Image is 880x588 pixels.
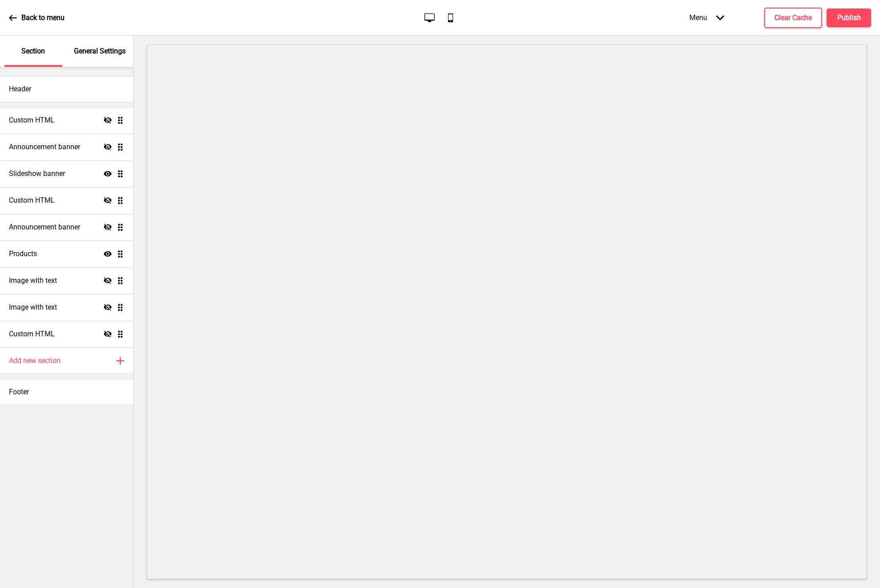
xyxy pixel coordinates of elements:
[837,13,861,23] h4: Publish
[827,8,871,27] button: Publish
[9,169,65,179] h4: Slideshow banner
[9,196,55,205] h4: Custom HTML
[9,84,31,94] h4: Header
[9,222,80,232] h4: Announcement banner
[21,13,65,23] p: Back to menu
[774,13,812,23] h4: Clear Cache
[9,356,61,366] h4: Add new section
[764,8,822,28] button: Clear Cache
[21,46,45,56] p: Section
[74,46,126,56] p: General Settings
[9,6,65,30] a: Back to menu
[9,276,57,286] h4: Image with text
[9,142,80,152] h4: Announcement banner
[9,302,57,312] h4: Image with text
[9,387,29,397] h4: Footer
[9,115,55,125] h4: Custom HTML
[9,249,37,259] h4: Products
[680,4,733,31] div: Menu
[9,329,55,339] h4: Custom HTML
